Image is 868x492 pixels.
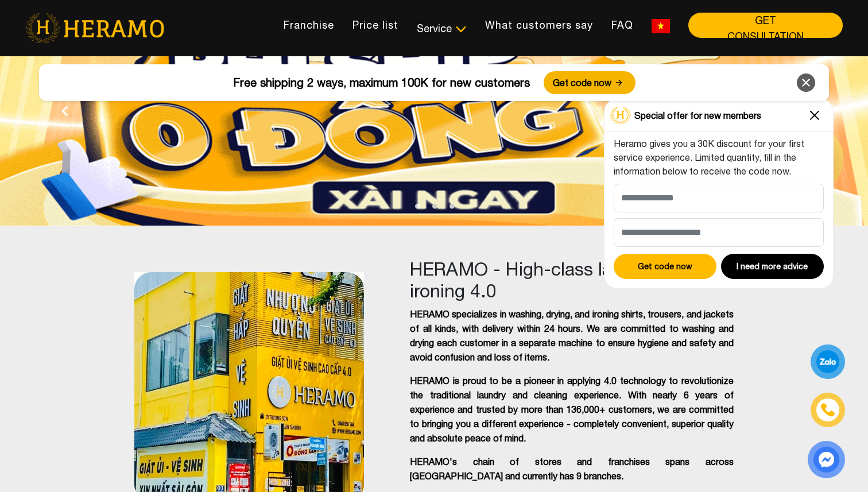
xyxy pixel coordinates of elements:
[233,76,530,89] font: Free shipping 2 ways, maximum 100K for new customers
[727,14,804,42] font: GET CONSULTATION
[485,19,593,31] font: What customers say
[25,13,164,43] img: heramo-logo.png
[688,13,843,38] button: GET CONSULTATION
[352,19,398,31] font: Price list
[614,138,804,176] font: Heramo gives you a 30K discount for your first service experience. Limited quantity, fill in the ...
[410,375,734,443] font: HERAMO is proud to be a pioneer in applying 4.0 technology to revolutionize the traditional laund...
[284,19,334,31] font: Franchise
[410,258,695,301] font: HERAMO - High-class laundry and ironing 4.0
[737,262,808,271] font: I need more advice
[812,394,843,425] a: phone-icon
[455,24,467,35] img: subToggleIcon
[410,309,734,362] font: HERAMO specializes in washing, drying, and ironing shirts, trousers, and jackets of all kinds, wi...
[638,262,692,271] font: Get code now
[652,19,670,33] img: vn-flag.png
[602,13,642,37] a: FAQ
[679,32,843,42] a: GET CONSULTATION
[476,13,602,37] a: What customers say
[343,13,408,37] a: Price list
[553,78,611,88] font: Get code now
[544,71,635,94] button: Get code now
[274,13,343,37] a: Franchise
[819,402,836,419] img: phone-icon
[614,254,716,279] button: Get code now
[610,107,631,124] img: Logo
[611,19,633,31] font: FAQ
[410,456,734,481] font: HERAMO's chain of stores and franchises spans across [GEOGRAPHIC_DATA] and currently has 9 branches.
[805,106,824,125] img: Close
[417,22,452,34] font: Service
[634,110,761,121] font: Special offer for new members
[721,254,824,279] button: I need more advice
